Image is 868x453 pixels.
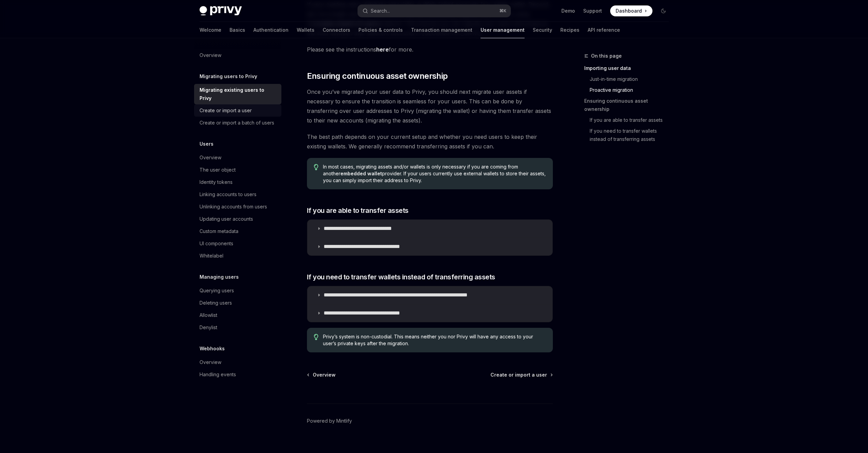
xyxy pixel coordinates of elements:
div: Migrating existing users to Privy [200,86,277,102]
a: Custom metadata [194,225,281,237]
div: Unlinking accounts from users [200,203,267,211]
a: If you are able to transfer assets [584,115,674,126]
a: Powered by Mintlify [307,418,352,424]
span: The best path depends on your current setup and whether you need users to keep their existing wal... [307,132,553,151]
div: Search... [371,7,390,15]
div: Create or import a user [200,106,252,115]
div: Denylist [200,323,217,332]
div: Allowlist [200,311,217,319]
span: On this page [591,52,622,60]
span: Privy’s system is non-custodial. This means neither you nor Privy will have any access to your us... [323,333,546,347]
a: Identity tokens [194,176,281,188]
a: Recipes [560,22,579,38]
div: Whitelabel [200,252,223,260]
a: Basics [230,22,245,38]
div: Overview [200,51,221,59]
div: Custom metadata [200,227,238,235]
span: Dashboard [616,8,642,14]
svg: Tip [314,164,319,170]
a: Dashboard [610,5,652,16]
a: Security [533,22,552,38]
a: Create or import a user [194,104,281,117]
h5: Migrating users to Privy [200,72,257,81]
a: Handling events [194,368,281,381]
a: Migrating existing users to Privy [194,84,281,104]
div: Deleting users [200,299,232,307]
button: Toggle dark mode [658,5,669,16]
div: Create or import a batch of users [200,119,274,127]
a: Wallets [297,22,314,38]
div: Handling events [200,370,236,379]
a: Support [583,8,602,14]
div: Overview [200,358,221,366]
a: Connectors [323,22,350,38]
span: Ensuring continuous asset ownership [307,71,448,82]
a: Deleting users [194,297,281,309]
svg: Tip [314,334,319,340]
span: Please see the instructions for more. [307,45,553,54]
a: Overview [194,151,281,164]
a: Welcome [200,22,221,38]
a: Overview [194,356,281,368]
a: Proactive migration [584,85,674,96]
div: Updating user accounts [200,215,253,223]
a: Denylist [194,321,281,334]
span: Create or import a user [490,371,547,378]
button: Open search [358,5,511,17]
a: Querying users [194,284,281,297]
span: In most cases, migrating assets and/or wallets is only necessary if you are coming from another p... [323,163,546,184]
div: Identity tokens [200,178,233,186]
a: Linking accounts to users [194,188,281,201]
a: Overview [194,49,281,61]
a: Transaction management [411,22,472,38]
span: Once you’ve migrated your user data to Privy, you should next migrate user assets if necessary to... [307,87,553,125]
span: Overview [313,371,336,378]
a: here [376,46,389,53]
a: Demo [561,8,575,14]
span: If you are able to transfer assets [307,206,409,215]
a: Whitelabel [194,250,281,262]
h5: Managing users [200,273,239,281]
div: Linking accounts to users [200,190,256,199]
a: The user object [194,164,281,176]
strong: embedded wallet [340,171,382,176]
div: Querying users [200,287,234,295]
a: Create or import a batch of users [194,117,281,129]
span: If you need to transfer wallets instead of transferring assets [307,272,495,282]
a: API reference [588,22,620,38]
h5: Webhooks [200,345,225,353]
a: Importing user data [584,63,674,74]
a: Ensuring continuous asset ownership [584,96,674,115]
a: Just-in-time migration [584,74,674,85]
a: Policies & controls [358,22,403,38]
a: Overview [308,371,336,378]
img: dark logo [200,6,242,16]
a: Create or import a user [490,371,552,378]
h5: Users [200,140,214,148]
a: User management [481,22,525,38]
a: Allowlist [194,309,281,321]
div: UI components [200,239,233,248]
div: Overview [200,154,221,162]
a: UI components [194,237,281,250]
a: If you need to transfer wallets instead of transferring assets [584,126,674,145]
a: Updating user accounts [194,213,281,225]
a: Unlinking accounts from users [194,201,281,213]
a: Authentication [253,22,289,38]
div: The user object [200,166,236,174]
span: ⌘ K [499,8,506,14]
